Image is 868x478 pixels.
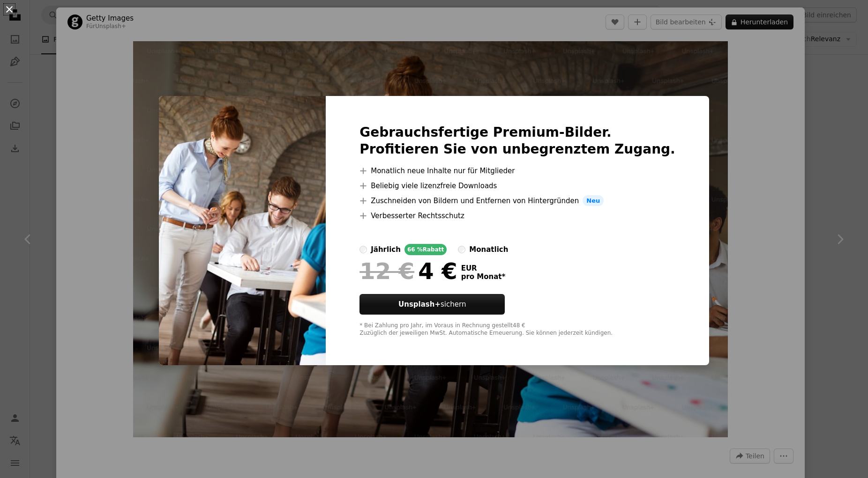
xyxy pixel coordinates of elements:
h2: Gebrauchsfertige Premium-Bilder. Profitieren Sie von unbegrenztem Zugang. [359,124,675,158]
li: Beliebig viele lizenzfreie Downloads [359,180,675,191]
div: * Bei Zahlung pro Jahr, im Voraus in Rechnung gestellt 48 € Zuzüglich der jeweiligen MwSt. Automa... [359,322,675,337]
button: Unsplash+sichern [359,294,505,315]
div: 66 % Rabatt [404,244,447,255]
input: monatlich [458,246,465,253]
span: 12 € [359,259,414,283]
span: Neu [583,195,604,206]
input: jährlich66 %Rabatt [359,246,367,253]
li: Monatlich neue Inhalte nur für Mitglieder [359,165,675,176]
div: jährlich [371,244,401,255]
li: Verbesserter Rechtsschutz [359,210,675,221]
span: pro Monat * [461,272,506,281]
strong: Unsplash+ [398,300,441,309]
li: Zuschneiden von Bildern und Entfernen von Hintergründen [359,195,675,206]
img: premium_photo-1661333522048-c0573e9ce583 [159,96,326,366]
div: 4 € [359,259,457,283]
div: monatlich [469,244,508,255]
span: EUR [461,264,506,272]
